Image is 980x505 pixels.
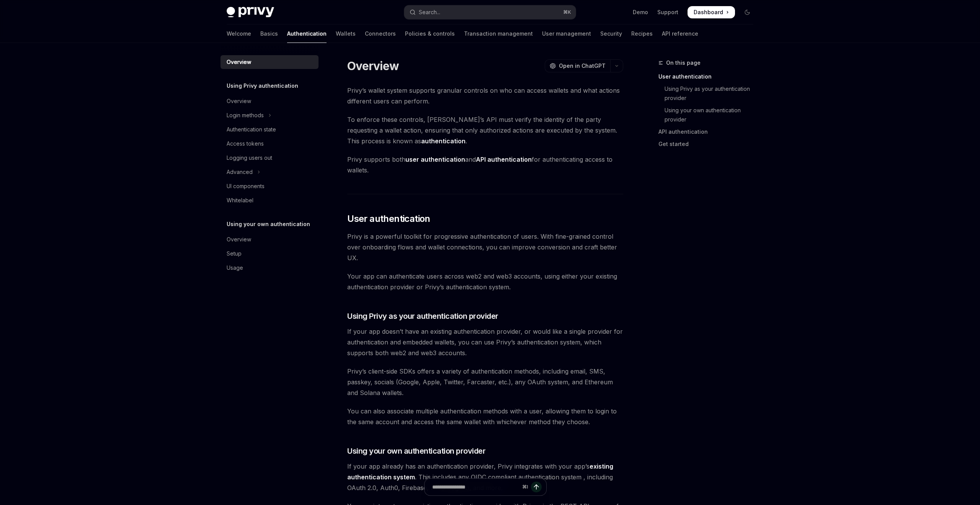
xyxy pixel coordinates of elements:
a: Overview [220,55,318,69]
div: Access tokens [227,139,264,148]
a: User management [542,25,591,43]
div: Overview [227,97,251,106]
span: Using your own authentication provider [347,446,485,456]
strong: API authentication [476,156,532,163]
a: Authentication [287,25,327,43]
h5: Using Privy authentication [227,81,298,90]
div: UI components [227,182,265,191]
a: Usage [220,261,318,275]
span: ⌘ K [563,9,571,15]
div: Advanced [227,167,253,177]
div: Usage [227,263,243,272]
div: Whitelabel [227,196,253,205]
a: Get started [658,138,759,150]
span: On this page [666,58,701,67]
button: Toggle Login methods section [220,108,318,122]
div: Search... [419,8,440,17]
span: Open in ChatGPT [559,62,606,70]
img: dark logo [227,7,274,18]
a: API reference [662,25,698,43]
span: Dashboard [694,8,723,16]
a: Recipes [631,25,653,43]
a: Using Privy as your authentication provider [658,83,759,104]
span: Privy is a powerful toolkit for progressive authentication of users. With fine-grained control ov... [347,231,623,263]
h1: Overview [347,59,399,73]
span: If your app doesn’t have an existing authentication provider, or would like a single provider for... [347,326,623,358]
div: Authentication state [227,125,276,134]
button: Toggle dark mode [741,6,753,18]
span: Privy’s wallet system supports granular controls on who can access wallets and what actions diffe... [347,85,623,107]
a: Policies & controls [405,25,455,43]
a: UI components [220,179,318,193]
a: Connectors [365,25,396,43]
span: If your app already has an authentication provider, Privy integrates with your app’s . This inclu... [347,461,623,493]
span: Privy’s client-side SDKs offers a variety of authentication methods, including email, SMS, passke... [347,366,623,398]
a: Wallets [336,25,356,43]
button: Toggle Advanced section [220,165,318,179]
a: Support [657,8,678,16]
button: Open search [404,5,576,19]
a: Whitelabel [220,193,318,207]
button: Open in ChatGPT [545,59,610,72]
span: To enforce these controls, [PERSON_NAME]’s API must verify the identity of the party requesting a... [347,114,623,146]
div: Logging users out [227,153,272,162]
span: Privy supports both and for authenticating access to wallets. [347,154,623,175]
div: Overview [227,235,251,244]
button: Send message [531,482,542,492]
a: Using your own authentication provider [658,104,759,126]
a: Transaction management [464,25,533,43]
strong: authentication [421,137,465,145]
span: You can also associate multiple authentication methods with a user, allowing them to login to the... [347,406,623,427]
a: Demo [633,8,648,16]
a: Overview [220,233,318,246]
span: Your app can authenticate users across web2 and web3 accounts, using either your existing authent... [347,271,623,292]
a: Overview [220,94,318,108]
a: Welcome [227,25,251,43]
a: Dashboard [688,6,735,18]
h5: Using your own authentication [227,220,310,229]
a: Logging users out [220,151,318,165]
strong: user authentication [405,156,465,163]
a: Access tokens [220,137,318,151]
div: Overview [227,57,251,67]
a: API authentication [658,126,759,138]
div: Login methods [227,111,264,120]
a: Authentication state [220,123,318,136]
input: Ask a question... [432,479,519,495]
a: Basics [260,25,278,43]
a: Setup [220,247,318,261]
div: Setup [227,249,242,258]
a: User authentication [658,71,759,83]
span: Using Privy as your authentication provider [347,311,498,321]
a: Security [600,25,622,43]
span: User authentication [347,213,430,225]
